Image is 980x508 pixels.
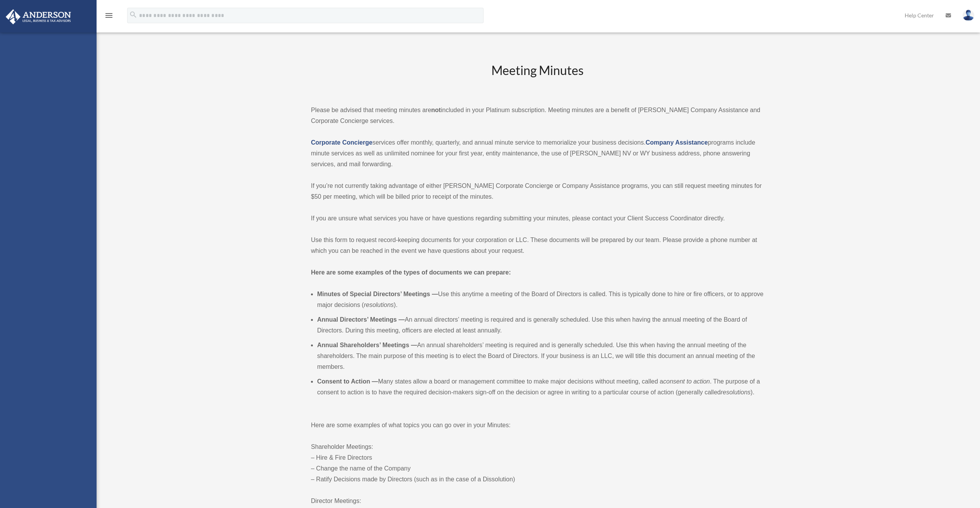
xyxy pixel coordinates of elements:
[311,269,511,276] strong: Here are some examples of the types of documents we can prepare:
[317,316,405,323] b: Annual Directors’ Meetings —
[317,376,764,398] li: Many states allow a board or management committee to make major decisions without meeting, called...
[317,289,764,310] li: Use this anytime a meeting of the Board of Directors is called. This is typically done to hire or...
[311,181,764,202] p: If you’re not currently taking advantage of either [PERSON_NAME] Corporate Concierge or Company A...
[317,342,417,348] b: Annual Shareholders’ Meetings —
[693,378,710,385] em: action
[317,378,378,385] b: Consent to Action —
[311,442,764,485] p: Shareholder Meetings: – Hire & Fire Directors – Change the name of the Company – Ratify Decisions...
[3,9,73,24] img: Anderson Advisors Platinum Portal
[104,11,114,20] i: menu
[963,10,974,21] img: User Pic
[311,139,372,146] a: Corporate Concierge
[104,14,114,20] a: menu
[311,213,764,224] p: If you are unsure what services you have or have questions regarding submitting your minutes, ple...
[311,137,764,170] p: services offer monthly, quarterly, and annual minute service to memorialize your business decisio...
[311,62,764,94] h2: Meeting Minutes
[317,291,438,297] b: Minutes of Special Directors’ Meetings —
[317,314,764,336] li: An annual directors’ meeting is required and is generally scheduled. Use this when having the ann...
[311,105,764,126] p: Please be advised that meeting minutes are included in your Platinum subscription. Meeting minute...
[663,378,692,385] em: consent to
[129,10,138,19] i: search
[721,389,751,395] em: resolutions
[431,107,441,113] strong: not
[364,302,394,308] em: resolutions
[317,340,764,372] li: An annual shareholders’ meeting is required and is generally scheduled. Use this when having the ...
[645,139,708,146] a: Company Assistance
[311,420,764,431] p: Here are some examples of what topics you can go over in your Minutes:
[311,235,764,256] p: Use this form to request record-keeping documents for your corporation or LLC. These documents wi...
